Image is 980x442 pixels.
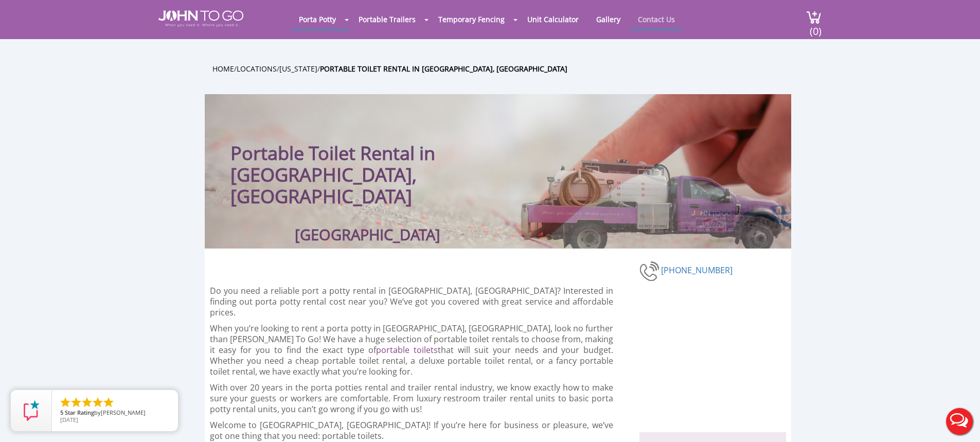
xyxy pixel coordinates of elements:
a: Temporary Fencing [431,9,512,29]
a: Porta Potty [291,9,344,29]
a: [US_STATE] [279,64,317,74]
p: Do you need a reliable port a potty rental in [GEOGRAPHIC_DATA], [GEOGRAPHIC_DATA]? Interested in... [210,286,614,318]
img: phone-number [639,260,661,282]
img: JOHN to go [158,10,243,27]
img: Truck [508,153,786,249]
span: by [60,410,170,417]
span: (0) [809,16,822,38]
a: Gallery [589,9,628,29]
a: Portable Trailers [351,9,423,29]
span: [DATE] [60,416,78,423]
span: Star Rating [65,409,94,416]
li:  [59,396,72,409]
li:  [92,396,104,409]
a: Contact Us [630,9,683,29]
p: When you’re looking to rent a porta potty in [GEOGRAPHIC_DATA], [GEOGRAPHIC_DATA], look no furthe... [210,323,614,377]
a: Home [212,64,234,74]
p: Welcome to [GEOGRAPHIC_DATA], [GEOGRAPHIC_DATA]! If you’re here for business or pleasure, we’ve g... [210,420,614,441]
a: Locations [237,64,277,74]
ul: / / / [212,63,799,75]
span: [PERSON_NAME] [101,409,146,416]
h1: Portable Toilet Rental in [GEOGRAPHIC_DATA], [GEOGRAPHIC_DATA] [230,115,562,207]
img: cart a [806,10,822,24]
a: [PHONE_NUMBER] [661,264,733,276]
a: Portable Toilet Rental in [GEOGRAPHIC_DATA], [GEOGRAPHIC_DATA] [320,64,567,74]
span: 5 [60,409,63,416]
p: With over 20 years in the porta potties rental and trailer rental industry, we know exactly how t... [210,382,614,415]
li:  [70,396,82,409]
img: Review Rating [21,400,42,421]
a: portable toilets [376,344,438,356]
button: Live Chat [939,401,980,442]
li:  [102,396,115,409]
a: Unit Calculator [520,9,586,29]
h3: [GEOGRAPHIC_DATA] [295,233,440,236]
li:  [81,396,93,409]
